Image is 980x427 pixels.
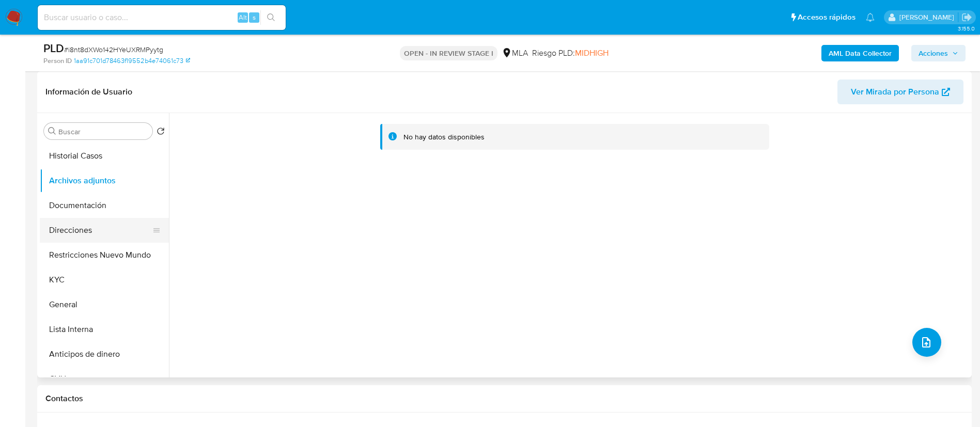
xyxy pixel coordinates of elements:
[798,12,855,23] span: Accesos rápidos
[502,48,528,59] div: MLA
[866,13,875,22] a: Notificaciones
[40,342,169,367] button: Anticipos de dinero
[911,45,966,61] button: Acciones
[40,292,169,317] button: General
[45,87,132,97] h1: Información de Usuario
[43,56,72,66] b: Person ID
[239,12,247,22] span: Alt
[400,46,497,60] p: OPEN - IN REVIEW STAGE I
[58,127,148,136] input: Buscar
[64,44,163,55] span: # i8nt8dXWo142HYeUXRMPyytg
[532,48,609,59] span: Riesgo PLD:
[837,80,963,104] button: Ver Mirada por Persona
[958,24,975,33] span: 3.155.0
[821,45,899,61] button: AML Data Collector
[48,127,56,135] button: Buscar
[40,193,169,218] button: Documentación
[40,267,169,292] button: KYC
[829,45,892,61] b: AML Data Collector
[575,47,609,59] span: MIDHIGH
[40,218,161,243] button: Direcciones
[851,80,939,104] span: Ver Mirada por Persona
[43,40,64,56] b: PLD
[40,168,169,193] button: Archivos adjuntos
[157,127,165,138] button: Volver al orden por defecto
[40,367,169,391] button: CVU
[74,56,190,66] a: 1aa91c701d78463f19552b4e74061c73
[899,12,958,22] p: nicolas.duclosson@mercadolibre.com
[45,393,963,404] h1: Contactos
[919,45,948,61] span: Acciones
[40,243,169,267] button: Restricciones Nuevo Mundo
[912,328,941,357] button: upload-file
[260,10,282,25] button: search-icon
[40,144,169,168] button: Historial Casos
[253,12,256,22] span: s
[961,12,972,23] a: Salir
[38,11,286,24] input: Buscar usuario o caso...
[40,317,169,342] button: Lista Interna
[403,132,485,142] div: No hay datos disponibles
